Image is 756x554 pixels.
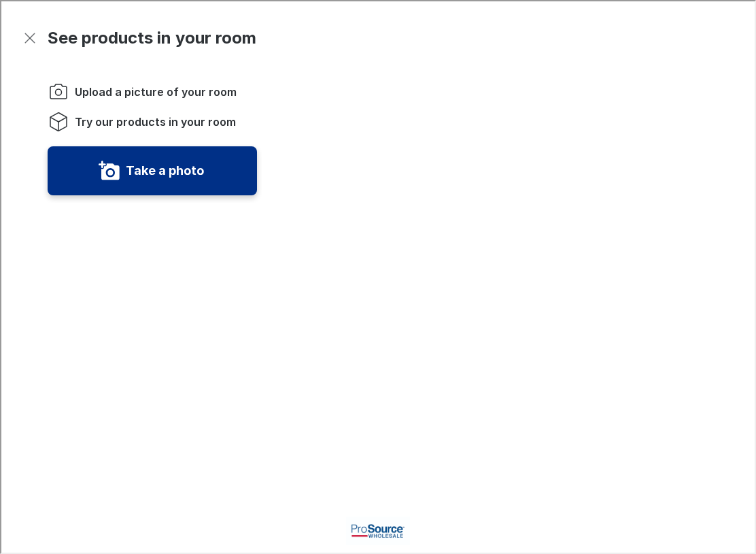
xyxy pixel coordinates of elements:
[73,113,235,128] span: Try our products in your room
[46,145,256,194] button: Upload a picture of your room
[328,85,707,464] video: You will be able to see the selected and other products in your room.
[46,80,256,131] ol: Instructions
[73,83,235,98] span: Upload a picture of your room
[322,515,431,544] img: ProSource of Roanoke logo
[16,25,41,49] button: Exit visualizer
[124,159,203,180] label: Take a photo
